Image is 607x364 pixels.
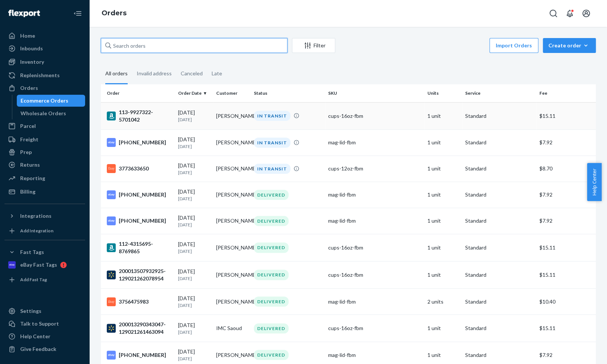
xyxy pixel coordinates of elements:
a: Inventory [4,56,85,68]
a: Returns [4,159,85,171]
div: DELIVERED [254,190,289,200]
div: 113-9927322-5701042 [107,109,172,123]
p: Standard [465,271,533,279]
div: Talk to Support [20,320,59,327]
div: [DATE] [178,241,210,254]
p: [DATE] [178,169,210,176]
div: 112-4315695-8769865 [107,240,172,255]
div: Prep [20,148,32,156]
p: [DATE] [178,302,210,308]
td: $7.92 [536,182,596,208]
a: Inbounds [4,43,85,54]
td: [PERSON_NAME] [213,156,251,182]
div: [DATE] [178,268,210,282]
button: Fast Tags [4,246,85,258]
td: $15.11 [536,261,596,289]
div: [PHONE_NUMBER] [107,138,172,147]
td: 1 unit [424,156,462,182]
th: Units [424,84,462,102]
div: Late [212,64,222,83]
p: [DATE] [178,116,210,123]
button: Open Search Box [546,6,561,21]
div: DELIVERED [254,270,289,280]
td: $15.11 [536,315,596,342]
ol: breadcrumbs [96,3,133,24]
div: Ecommerce Orders [21,97,68,104]
div: [DATE] [178,109,210,123]
td: $15.11 [536,102,596,129]
a: Talk to Support [4,318,85,330]
p: [DATE] [178,275,210,282]
div: Add Fast Tag [20,276,47,283]
div: DELIVERED [254,216,289,226]
p: Standard [465,139,533,146]
button: Open account menu [579,6,594,21]
p: Standard [465,298,533,305]
a: Prep [4,146,85,158]
td: [PERSON_NAME] [213,129,251,156]
a: Parcel [4,120,85,132]
td: 1 unit [424,129,462,156]
div: All orders [105,64,128,84]
div: cups-16oz-fbm [328,271,421,279]
div: Fast Tags [20,248,44,256]
div: Replenishments [20,72,60,79]
div: [DATE] [178,188,210,202]
div: Settings [20,307,41,315]
th: Service [462,84,536,102]
button: Give Feedback [4,343,85,355]
input: Search orders [101,38,287,53]
button: Integrations [4,210,85,222]
div: cups-16oz-fbm [328,244,421,251]
button: Help Center [587,163,601,201]
p: [DATE] [178,143,210,150]
div: Billing [20,188,35,195]
div: [PHONE_NUMBER] [107,351,172,360]
div: [DATE] [178,295,210,308]
a: Help Center [4,330,85,342]
td: IMC Saoud [213,315,251,342]
th: SKU [325,84,424,102]
p: Standard [465,351,533,359]
th: Order Date [175,84,213,102]
a: Replenishments [4,69,85,81]
td: 1 unit [424,261,462,289]
th: Order [101,84,175,102]
button: Create order [543,38,596,53]
div: [DATE] [178,348,210,362]
div: DELIVERED [254,296,289,307]
div: Add Integration [20,228,53,234]
div: mag-lid-fbm [328,298,421,305]
div: Help Center [20,333,50,340]
div: Reporting [20,175,45,182]
div: Home [20,32,35,40]
button: Filter [292,38,335,53]
td: 2 units [424,289,462,315]
div: [PHONE_NUMBER] [107,216,172,225]
a: Freight [4,134,85,145]
button: Close Navigation [70,6,85,21]
div: [DATE] [178,321,210,335]
button: Open notifications [562,6,577,21]
a: Home [4,30,85,42]
div: IN TRANSIT [254,164,290,174]
div: DELIVERED [254,350,289,360]
div: Filter [292,42,335,49]
div: Give Feedback [20,345,56,353]
div: Invalid address [137,64,172,83]
div: [DATE] [178,162,210,176]
a: Add Integration [4,225,85,237]
a: Ecommerce Orders [17,95,85,107]
div: Parcel [20,122,36,130]
div: cups-16oz-fbm [328,324,421,332]
div: mag-lid-fbm [328,351,421,359]
div: Integrations [20,212,52,220]
div: 200013507932925-129021262078954 [107,267,172,282]
p: Standard [465,112,533,120]
div: mag-lid-fbm [328,217,421,225]
div: [DATE] [178,214,210,228]
a: Wholesale Orders [17,107,85,119]
div: [DATE] [178,136,210,150]
td: $8.70 [536,156,596,182]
